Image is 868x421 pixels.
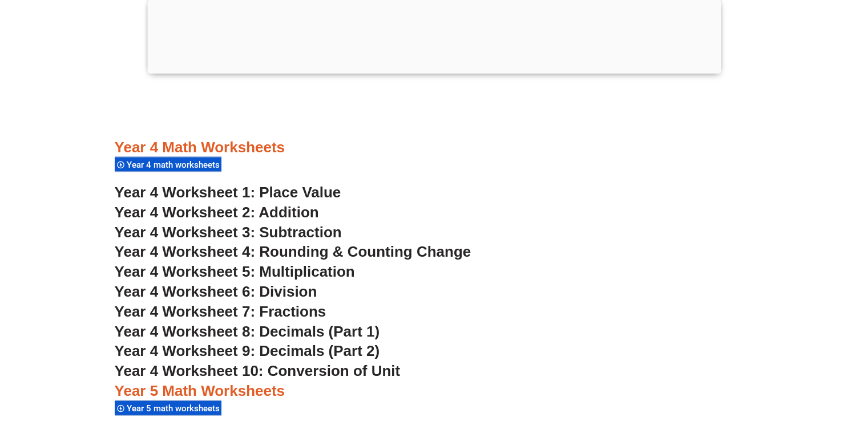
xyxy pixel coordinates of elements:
div: Year 4 math worksheets [115,156,221,172]
a: Year 4 Worksheet 10: Conversion of Unit [115,362,401,379]
span: Year 5 math worksheets [127,403,223,413]
h3: Year 4 Math Worksheets [115,137,754,157]
a: Year 4 Worksheet 6: Division [115,282,317,299]
div: Year 5 math worksheets [115,400,221,415]
a: Year 4 Worksheet 9: Decimals (Part 2) [115,342,380,359]
a: Year 4 Worksheet 7: Fractions [115,302,326,319]
iframe: Chat Widget [678,293,868,421]
a: Year 4 Worksheet 3: Subtraction [115,223,342,240]
a: Year 4 Worksheet 5: Multiplication [115,262,355,280]
a: Year 4 Worksheet 8: Decimals (Part 1) [115,322,380,339]
h3: Year 5 Math Worksheets [115,381,754,400]
span: Year 4 math worksheets [127,159,223,169]
a: Year 4 Worksheet 2: Addition [115,203,319,220]
a: Year 4 Worksheet 1: Place Value [115,183,341,200]
a: Year 4 Worksheet 4: Rounding & Counting Change [115,242,471,260]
